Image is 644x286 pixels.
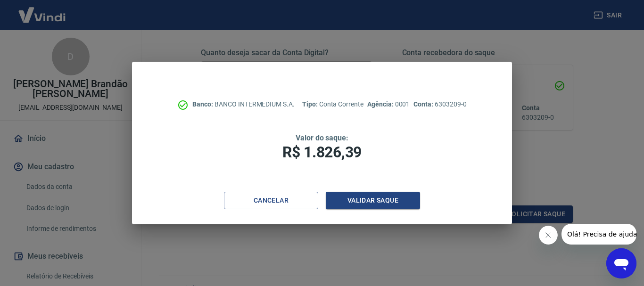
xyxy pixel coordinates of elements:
span: Agência: [367,100,395,108]
button: Cancelar [224,192,318,209]
iframe: Botão para abrir a janela de mensagens [606,248,636,278]
iframe: Fechar mensagem [539,226,558,245]
span: Olá! Precisa de ajuda? [6,7,79,14]
p: Conta Corrente [302,99,363,109]
button: Validar saque [326,192,420,209]
span: Conta: [413,100,435,108]
p: BANCO INTERMEDIUM S.A. [192,99,295,109]
span: Tipo: [302,100,319,108]
iframe: Mensagem da empresa [561,224,636,245]
p: 0001 [367,99,410,109]
span: R$ 1.826,39 [282,143,362,161]
p: 6303209-0 [413,99,466,109]
span: Banco: [192,100,215,108]
span: Valor do saque: [296,133,348,142]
